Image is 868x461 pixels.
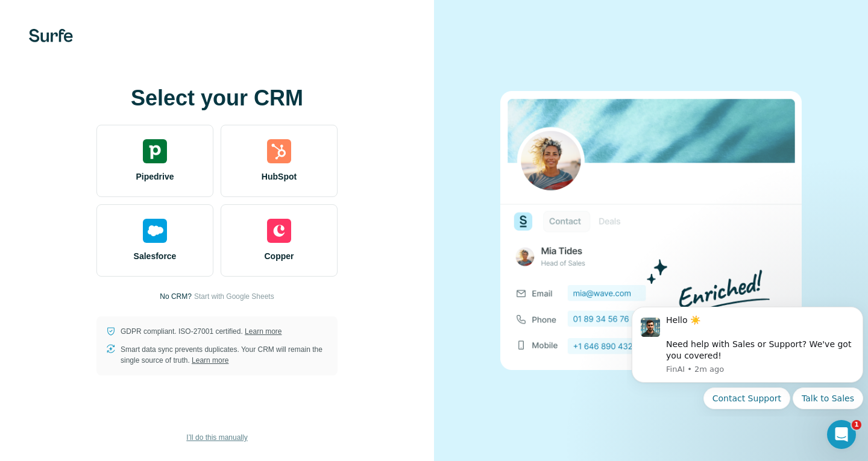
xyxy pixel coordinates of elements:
[186,432,247,443] span: I’ll do this manually
[265,250,294,262] span: Copper
[143,139,167,163] img: pipedrive's logo
[29,29,73,42] img: Surfe's logo
[267,139,291,163] img: hubspot's logo
[627,296,868,416] iframe: Intercom notifications message
[121,344,328,366] p: Smart data sync prevents duplicates. Your CRM will remain the single source of truth.
[160,291,192,302] p: No CRM?
[178,428,256,447] button: I’ll do this manually
[194,291,274,302] button: Start with Google Sheets
[136,171,174,183] span: Pipedrive
[267,219,291,243] img: copper's logo
[500,91,802,370] img: none image
[852,420,861,430] span: 1
[827,420,856,449] iframe: Intercom live chat
[245,327,281,336] a: Learn more
[121,326,281,337] p: GDPR compliant. ISO-27001 certified.
[134,250,177,262] span: Salesforce
[262,171,297,183] span: HubSpot
[96,86,338,110] h1: Select your CRM
[192,356,228,365] a: Learn more
[143,219,167,243] img: salesforce's logo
